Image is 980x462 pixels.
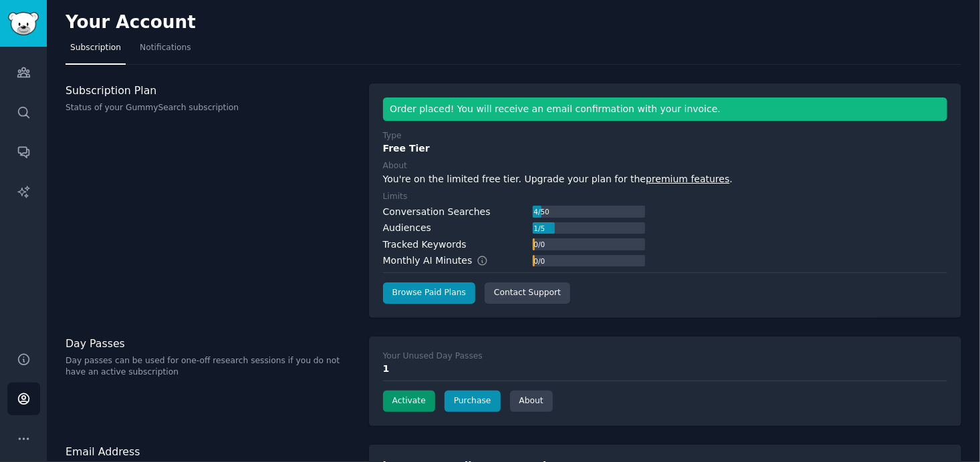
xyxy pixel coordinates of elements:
a: Contact Support [485,282,570,304]
a: Subscription [66,37,126,65]
h3: Day Passes [66,336,355,351]
a: About [510,391,553,412]
div: 0 / 0 [533,238,546,250]
p: Day passes can be used for one-off research sessions if you do not have an active subscription [66,355,355,379]
h3: Email Address [66,445,355,459]
a: Purchase [445,391,501,412]
span: Subscription [70,42,121,54]
div: Audiences [383,221,431,235]
button: Activate [383,391,435,412]
a: Browse Paid Plans [383,282,475,304]
p: Status of your GummySearch subscription [66,102,355,114]
h3: Subscription Plan [66,83,355,97]
div: Your Unused Day Passes [383,351,483,363]
div: 1 / 5 [533,222,546,234]
div: You're on the limited free tier. Upgrade your plan for the . [383,172,947,186]
div: Conversation Searches [383,205,491,219]
img: GummySearch logo [8,12,39,35]
div: 1 [383,362,947,376]
div: 4 / 50 [533,206,551,218]
h2: Your Account [66,12,196,33]
div: Type [383,130,402,142]
div: About [383,160,407,172]
a: Notifications [135,37,196,65]
div: Limits [383,191,408,203]
div: 0 / 0 [533,255,546,267]
div: Monthly AI Minutes [383,254,503,268]
div: Order placed! You will receive an email confirmation with your invoice. [383,97,947,121]
span: Notifications [140,42,191,54]
a: premium features [646,174,729,184]
div: Free Tier [383,142,947,156]
div: Tracked Keywords [383,238,467,252]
